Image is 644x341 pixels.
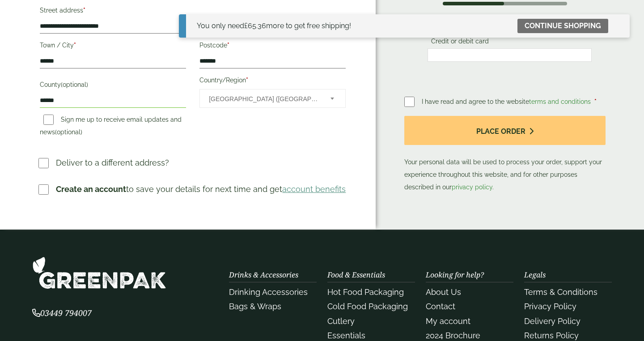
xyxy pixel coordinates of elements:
[40,4,186,19] label: Street address
[404,116,606,145] button: Place order
[517,19,608,33] a: Continue shopping
[404,116,606,193] p: Your personal data will be used to process your order, support your experience throughout this we...
[426,302,455,311] a: Contact
[40,116,182,138] label: Sign me up to receive email updates and news
[56,157,169,169] p: Deliver to a different address?
[327,302,408,311] a: Cold Food Packaging
[430,51,589,59] iframe: Secure card payment input frame
[327,331,365,340] a: Essentials
[40,39,186,54] label: Town / City
[197,21,351,31] div: You only need more to get free shipping!
[426,287,461,297] a: About Us
[43,115,54,125] input: Sign me up to receive email updates and news(optional)
[56,183,346,195] p: to save your details for next time and get
[199,74,346,89] label: Country/Region
[229,287,308,297] a: Drinking Accessories
[61,81,88,88] span: (optional)
[529,98,591,105] a: terms and conditions
[32,256,166,289] img: GreenPak Supplies
[74,42,76,49] abbr: required
[524,302,576,311] a: Privacy Policy
[327,287,404,297] a: Hot Food Packaging
[227,42,229,49] abbr: required
[56,184,126,194] strong: Create an account
[209,90,318,108] span: United Kingdom (UK)
[452,183,492,191] a: privacy policy
[32,307,92,318] span: 03449 794007
[199,39,346,54] label: Postcode
[422,98,593,105] span: I have read and agree to the website
[40,78,186,94] label: County
[244,21,248,30] span: £
[426,331,480,340] a: 2024 Brochure
[426,316,470,326] a: My account
[244,21,266,30] span: 65.36
[55,128,82,136] span: (optional)
[594,98,597,105] abbr: required
[524,316,580,326] a: Delivery Policy
[229,302,281,311] a: Bags & Wraps
[199,89,346,108] span: Country/Region
[524,287,597,297] a: Terms & Conditions
[83,7,85,14] abbr: required
[327,316,355,326] a: Cutlery
[524,331,579,340] a: Returns Policy
[246,77,248,84] abbr: required
[282,184,346,194] a: account benefits
[32,309,92,318] a: 03449 794007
